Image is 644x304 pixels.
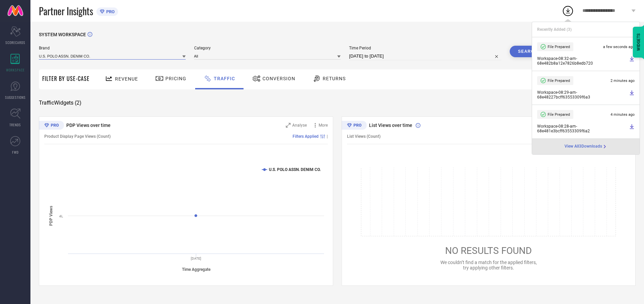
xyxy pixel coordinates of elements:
span: File Prepared [548,112,570,117]
span: File Prepared [548,45,570,49]
span: Workspace - 08:29-am - 68e48227bcff63553309f6a3 [537,90,627,100]
span: Filters Applied [293,134,319,139]
span: Time Period [349,46,501,50]
span: SYSTEM WORKSPACE [39,32,86,37]
span: List Views over time [369,123,412,128]
span: File Prepared [548,79,570,83]
tspan: Time Aggregate [182,267,211,272]
a: Download [629,90,635,100]
span: More [319,123,328,128]
span: Workspace - 08:32-am - 68e482b8a12e7826b8edb720 [537,56,627,66]
span: Product Display Page Views (Count) [44,134,111,139]
span: Revenue [115,76,138,82]
span: Brand [39,46,186,50]
span: Conversion [262,76,295,81]
input: Select time period [349,52,501,60]
a: Download [629,56,635,66]
text: [DATE] [191,257,201,260]
span: Recently Added ( 3 ) [537,27,572,32]
svg: Zoom [286,123,291,128]
span: SUGGESTIONS [5,95,26,100]
span: Filter By Use-Case [42,74,90,83]
span: SCORECARDS [5,40,25,45]
div: Premium [39,121,64,131]
span: TRENDS [9,122,21,127]
div: Open download list [562,5,574,17]
span: 2 minutes ago [611,79,635,83]
a: Download [629,124,635,133]
span: PDP Views over time [66,123,111,128]
span: a few seconds ago [603,45,635,49]
span: Traffic [214,76,235,81]
a: View All3Downloads [565,144,607,149]
span: WORKSPACE [6,67,25,72]
text: U.S. POLO ASSN. DENIM CO. [269,167,321,172]
span: We couldn’t find a match for the applied filters, try applying other filters. [440,260,537,270]
span: FWD [12,150,19,155]
span: NO RESULTS FOUND [445,245,532,256]
span: Traffic Widgets ( 2 ) [39,100,82,106]
span: Pricing [165,76,186,81]
span: Returns [323,76,346,81]
text: 4L [59,214,63,218]
span: | [327,134,328,139]
tspan: PDP Views [49,205,53,225]
span: List Views (Count) [347,134,381,139]
span: View All 3 Downloads [565,144,602,149]
span: Partner Insights [39,4,93,18]
button: Search [510,46,546,57]
span: Workspace - 08:28-am - 68e481e3bcff63553309f6a2 [537,124,627,133]
div: Open download page [565,144,607,149]
span: PRO [105,9,115,14]
span: Analyse [292,123,307,128]
span: Category [194,46,341,50]
span: 4 minutes ago [611,112,635,117]
div: Premium [342,121,367,131]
